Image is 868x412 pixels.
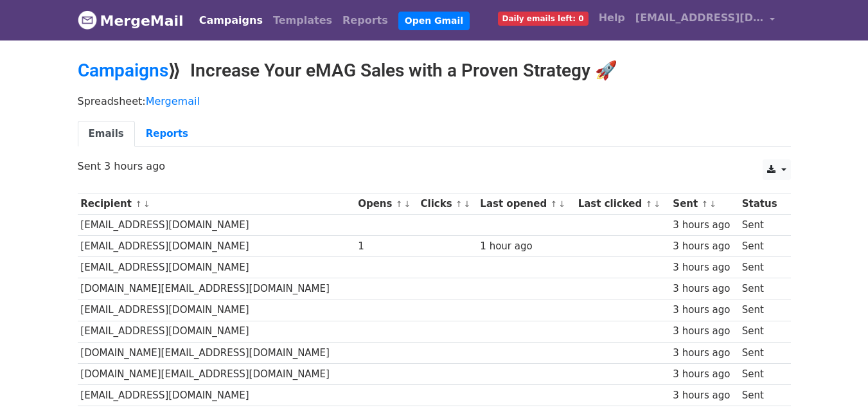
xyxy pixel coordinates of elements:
th: Recipient [78,193,355,215]
div: 3 hours ago [673,367,736,382]
a: Campaigns [78,60,168,81]
td: [DOMAIN_NAME][EMAIL_ADDRESS][DOMAIN_NAME] [78,278,355,300]
td: Sent [739,321,784,342]
td: [EMAIL_ADDRESS][DOMAIN_NAME] [78,321,355,342]
td: Sent [739,384,784,406]
td: Sent [739,257,784,278]
div: 1 [358,239,414,254]
td: Sent [739,342,784,363]
p: Sent 3 hours ago [78,159,791,173]
a: Templates [268,8,337,33]
a: Reports [337,8,393,33]
a: [EMAIL_ADDRESS][DOMAIN_NAME] [630,5,781,35]
img: MergeMail logo [78,10,97,30]
td: Sent [739,363,784,384]
a: ↑ [135,199,142,209]
td: [DOMAIN_NAME][EMAIL_ADDRESS][DOMAIN_NAME] [78,363,355,384]
div: 3 hours ago [673,218,736,233]
td: [EMAIL_ADDRESS][DOMAIN_NAME] [78,215,355,236]
a: ↑ [550,199,557,209]
td: [EMAIL_ADDRESS][DOMAIN_NAME] [78,236,355,257]
td: Sent [739,278,784,300]
h2: ⟫ Increase Your eMAG Sales with a Proven Strategy 🚀 [78,60,791,82]
a: ↓ [403,199,411,209]
a: ↑ [645,199,652,209]
th: Status [739,193,784,215]
a: Help [594,5,630,31]
td: Sent [739,300,784,321]
a: ↑ [396,199,403,209]
a: Reports [135,121,199,147]
th: Opens [355,193,417,215]
a: Mergemail [146,95,200,107]
td: Sent [739,236,784,257]
th: Clicks [418,193,477,215]
div: 3 hours ago [673,260,736,275]
a: MergeMail [78,7,184,34]
td: [EMAIL_ADDRESS][DOMAIN_NAME] [78,257,355,278]
td: [DOMAIN_NAME][EMAIL_ADDRESS][DOMAIN_NAME] [78,342,355,363]
a: ↓ [143,199,150,209]
td: [EMAIL_ADDRESS][DOMAIN_NAME] [78,300,355,321]
span: Daily emails left: 0 [498,12,589,26]
div: 3 hours ago [673,303,736,318]
th: Last clicked [575,193,670,215]
p: Spreadsheet: [78,94,791,108]
a: ↓ [464,199,471,209]
a: ↓ [558,199,565,209]
a: Daily emails left: 0 [493,5,594,31]
a: ↓ [653,199,660,209]
div: 1 hour ago [480,239,572,254]
span: [EMAIL_ADDRESS][DOMAIN_NAME] [635,10,764,26]
td: Sent [739,215,784,236]
a: ↑ [456,199,463,209]
div: 3 hours ago [673,239,736,254]
div: 3 hours ago [673,324,736,339]
a: ↓ [709,199,716,209]
div: 3 hours ago [673,346,736,361]
a: Campaigns [194,8,268,33]
div: 3 hours ago [673,388,736,403]
a: ↑ [701,199,708,209]
td: [EMAIL_ADDRESS][DOMAIN_NAME] [78,384,355,406]
div: 3 hours ago [673,282,736,296]
a: Emails [78,121,135,147]
a: Open Gmail [398,12,470,30]
th: Last opened [477,193,575,215]
th: Sent [670,193,739,215]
